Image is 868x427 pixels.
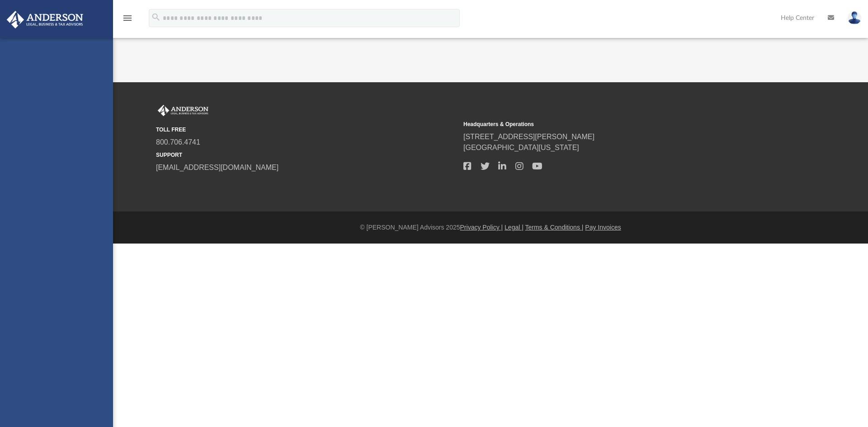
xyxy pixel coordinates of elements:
small: SUPPORT [156,151,457,159]
a: [STREET_ADDRESS][PERSON_NAME] [463,133,594,141]
small: Headquarters & Operations [463,120,764,128]
div: © [PERSON_NAME] Advisors 2025 [113,223,868,232]
a: menu [122,17,133,23]
i: menu [122,13,133,23]
a: [GEOGRAPHIC_DATA][US_STATE] [463,144,579,151]
a: Legal | [505,224,524,231]
a: [EMAIL_ADDRESS][DOMAIN_NAME] [156,164,278,171]
a: Privacy Policy | [460,224,503,231]
a: 800.706.4741 [156,138,200,146]
a: Terms & Conditions | [525,224,584,231]
small: TOLL FREE [156,126,457,134]
img: Anderson Advisors Platinum Portal [4,11,86,28]
img: Anderson Advisors Platinum Portal [156,105,210,117]
img: User Pic [848,11,861,24]
a: Pay Invoices [585,224,621,231]
i: search [151,12,161,22]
